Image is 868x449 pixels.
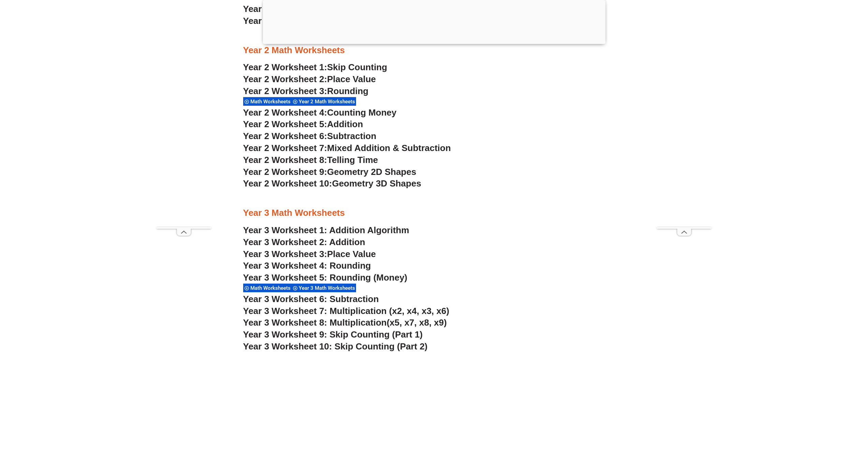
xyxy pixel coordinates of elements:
span: Place Value [327,249,376,259]
a: Year 3 Worksheet 10: Skip Counting (Part 2) [243,341,428,351]
a: Year 3 Worksheet 5: Rounding (Money) [243,272,408,283]
a: Year 2 Worksheet 8:Telling Time [243,155,378,165]
span: Year 2 Worksheet 9: [243,167,327,177]
a: Year 2 Worksheet 1:Skip Counting [243,62,387,72]
span: Year 2 Math Worksheets [299,99,357,105]
span: Math Worksheets [250,285,293,291]
iframe: Chat Widget [754,372,868,449]
span: Geometry 3D Shapes [332,178,421,189]
div: Math Worksheets [243,97,292,106]
a: Year 2 Worksheet 5:Addition [243,119,363,129]
a: Year 3 Worksheet 7: Multiplication (x2, x4, x3, x6) [243,306,450,316]
a: Year 2 Worksheet 6:Subtraction [243,131,377,141]
a: Year 2 Worksheet 3:Rounding [243,86,369,96]
span: Math Worksheets [250,99,293,105]
span: Subtraction [327,131,376,141]
span: Addition [327,119,363,129]
span: Year 3 Worksheet 8: Multiplication [243,317,387,328]
span: Year 2 Worksheet 3: [243,86,327,96]
span: Year 3 Worksheet 3: [243,249,327,259]
a: Year 2 Worksheet 4:Counting Money [243,107,397,118]
a: Year 2 Worksheet 2:Place Value [243,74,376,84]
div: Year 2 Math Worksheets [292,97,356,106]
span: Telling Time [327,155,378,165]
span: Skip Counting [327,62,387,72]
span: Year 2 Worksheet 2: [243,74,327,84]
a: Year 1Worksheet 9:Fractions [243,4,365,14]
span: Year 3 Math Worksheets [299,285,357,291]
span: Year 2 Worksheet 7: [243,143,327,153]
a: Year 3 Worksheet 6: Subtraction [243,294,379,304]
span: Geometry 2D Shapes [327,167,416,177]
span: Counting Money [327,107,397,118]
a: Year 3 Worksheet 3:Place Value [243,249,376,259]
span: (x5, x7, x8, x9) [387,317,447,328]
span: Year 2 Worksheet 4: [243,107,327,118]
span: Year 2 Worksheet 5: [243,119,327,129]
div: Math Worksheets [243,283,292,293]
span: Rounding [327,86,368,96]
a: Year 3 Worksheet 4: Rounding [243,260,371,271]
h3: Year 2 Math Worksheets [243,45,625,56]
a: Year 2 Worksheet 9:Geometry 2D Shapes [243,167,416,177]
span: Year 2 Worksheet 10: [243,178,332,189]
iframe: Advertisement [657,23,711,227]
span: Year 2 Worksheet 6: [243,131,327,141]
span: Year 2 Worksheet 1: [243,62,327,72]
a: Year 3 Worksheet 8: Multiplication(x5, x7, x8, x9) [243,317,447,328]
a: Year 2 Worksheet 7:Mixed Addition & Subtraction [243,143,451,153]
a: Year 3 Worksheet 2: Addition [243,237,365,247]
a: Year 1Worksheet 10:Measurement [243,16,387,26]
span: Mixed Addition & Subtraction [327,143,451,153]
iframe: Advertisement [157,23,211,227]
a: Year 2 Worksheet 10:Geometry 3D Shapes [243,178,421,189]
a: Year 3 Worksheet 1: Addition Algorithm [243,225,409,235]
span: Place Value [327,74,376,84]
span: Year 2 Worksheet 8: [243,155,327,165]
a: Year 3 Worksheet 9: Skip Counting (Part 1) [243,329,423,340]
h3: Year 3 Math Worksheets [243,207,625,219]
div: Year 3 Math Worksheets [292,283,356,293]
